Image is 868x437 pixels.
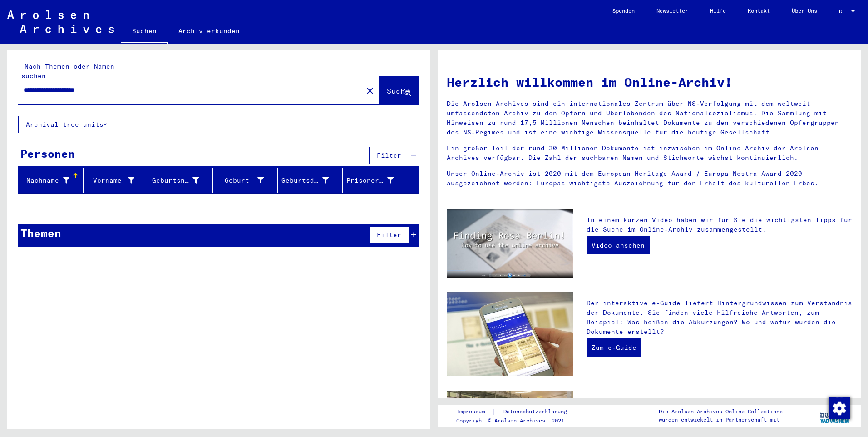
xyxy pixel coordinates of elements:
button: Filter [369,226,409,243]
p: Zusätzlich zu Ihrer eigenen Recherche haben Sie die Möglichkeit, eine Anfrage an die Arolsen Arch... [587,397,852,435]
p: Der interaktive e-Guide liefert Hintergrundwissen zum Verständnis der Dokumente. Sie finden viele... [587,298,852,337]
span: Filter [377,151,401,159]
div: Geburtsname [152,176,199,185]
h1: Herzlich willkommen im Online-Archiv! [447,73,852,92]
span: Suche [387,86,409,95]
button: Filter [369,147,409,164]
a: Datenschutzerklärung [496,407,578,417]
mat-header-cell: Geburt‏ [213,168,278,193]
a: Suchen [121,20,168,44]
div: Geburt‏ [217,173,277,188]
div: Vorname [87,176,134,185]
div: Geburt‏ [217,176,264,185]
button: Suche [379,76,419,104]
p: Die Arolsen Archives sind ein internationales Zentrum über NS-Verfolgung mit dem weltweit umfasse... [447,99,852,137]
div: Nachname [22,176,69,185]
div: Vorname [87,173,148,188]
img: video.jpg [447,209,573,278]
img: eguide.jpg [447,292,573,376]
div: Geburtsdatum [281,173,342,188]
div: | [456,407,578,417]
button: Clear [361,81,379,99]
mat-header-cell: Vorname [84,168,148,193]
mat-header-cell: Nachname [19,168,84,193]
span: Filter [377,231,401,239]
div: Themen [20,225,61,241]
mat-header-cell: Geburtsname [148,168,213,193]
p: Die Arolsen Archives Online-Collections [659,407,783,416]
div: Prisoner # [346,173,407,188]
p: wurden entwickelt in Partnerschaft mit [659,416,783,424]
div: Geburtsdatum [281,176,329,185]
mat-header-cell: Prisoner # [343,168,418,193]
mat-label: Nach Themen oder Namen suchen [21,62,114,80]
a: Impressum [456,407,492,417]
p: In einem kurzen Video haben wir für Sie die wichtigsten Tipps für die Suche im Online-Archiv zusa... [587,215,852,234]
a: Zum e-Guide [587,338,641,357]
p: Unser Online-Archiv ist 2020 mit dem European Heritage Award / Europa Nostra Award 2020 ausgezeic... [447,169,852,188]
p: Copyright © Arolsen Archives, 2021 [456,417,578,425]
div: Geburtsname [152,173,213,188]
span: DE [839,8,849,15]
div: Personen [20,145,75,162]
a: Video ansehen [587,236,650,254]
mat-icon: close [365,85,375,96]
img: Zustimmung ändern [829,397,850,419]
button: Archival tree units [18,116,114,133]
p: Ein großer Teil der rund 30 Millionen Dokumente ist inzwischen im Online-Archiv der Arolsen Archi... [447,144,852,163]
mat-header-cell: Geburtsdatum [278,168,343,193]
div: Prisoner # [346,176,394,185]
a: Archiv erkunden [168,20,251,42]
img: Arolsen_neg.svg [7,10,114,33]
img: yv_logo.png [818,404,852,427]
div: Nachname [22,173,83,188]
